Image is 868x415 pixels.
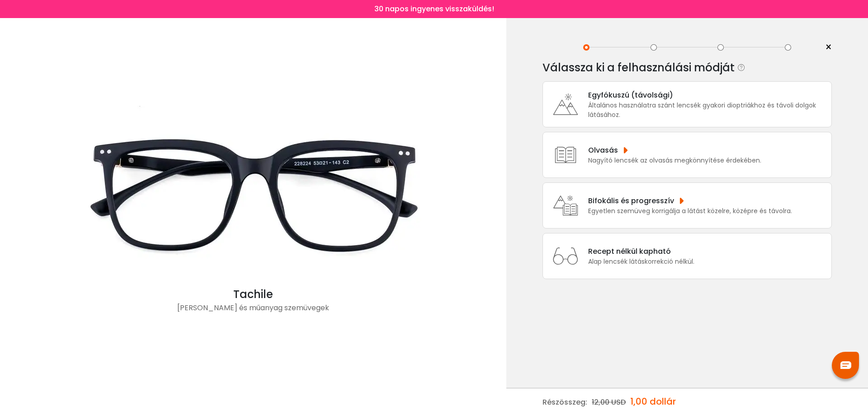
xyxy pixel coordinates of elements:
a: × [818,41,832,54]
font: 1,00 dollár [630,395,676,408]
font: Egyetlen szemüveg korrigálja a látást közelre, középre és távolra. [588,206,792,215]
font: Részösszeg: [542,397,587,407]
font: Olvasás [588,145,618,155]
font: Válassza ki a felhasználási módját [542,60,735,75]
font: Bifokális és progresszív [588,196,674,206]
font: 12,00 USD [592,397,626,407]
font: [PERSON_NAME] és műanyag szemüvegek [177,303,329,313]
font: Recept nélkül kapható [588,246,671,256]
font: 30 napos ingyenes visszaküldés! [374,4,494,14]
img: csevegés [840,361,851,369]
font: Tachile [233,287,273,302]
font: Általános használatra szánt lencsék gyakori dioptriákhoz és távoli dolgok látásához. [588,101,816,119]
img: Matt fekete Tachile - Műanyag Szemüvegek [72,106,434,286]
font: × [825,40,832,55]
font: Egyfókuszú (távolsági) [588,90,673,100]
font: Alap lencsék látáskorrekció nélkül. [588,257,694,266]
font: Nagyító lencsék az olvasás megkönnyítése érdekében. [588,156,761,165]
